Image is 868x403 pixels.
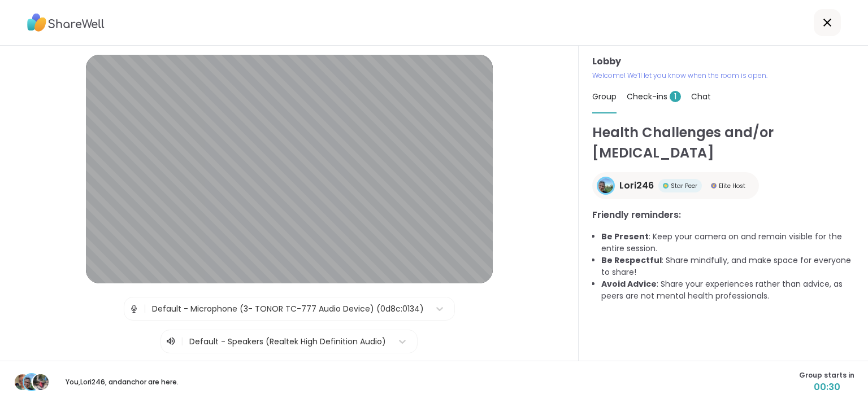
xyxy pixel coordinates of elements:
span: Chat [691,91,711,102]
span: Star Peer [671,182,697,190]
span: Lori246 [619,179,654,192]
span: | [144,297,146,320]
span: 00:30 [799,380,854,394]
span: Check-ins [627,91,681,102]
li: : Share mindfully, and make space for everyone to share! [601,255,854,278]
span: Elite Host [719,182,745,190]
span: 1 [670,91,681,102]
p: Welcome! We’ll let you know when the room is open. [592,71,854,81]
li: : Keep your camera on and remain visible for the entire session. [601,231,854,255]
b: Avoid Advice [601,278,657,290]
h3: Friendly reminders: [592,208,854,222]
b: Be Respectful [601,255,662,266]
b: Be Present [601,231,649,242]
span: Group [592,91,617,102]
h3: Lobby [592,55,854,68]
img: ShareWell Logo [27,10,105,36]
img: Star Peer [663,183,669,189]
span: Group starts in [799,370,854,380]
img: Lori246 [24,374,40,390]
img: anchor [33,374,49,390]
li: : Share your experiences rather than advice, as peers are not mental health professionals. [601,278,854,302]
img: Microphone [129,297,139,320]
p: You, Lori246 , and anchor are here. [59,377,185,387]
h1: Health Challenges and/or [MEDICAL_DATA] [592,122,854,163]
img: Lori246 [598,178,613,193]
span: | [181,335,184,348]
img: megquinn [15,374,31,390]
div: Default - Microphone (3- TONOR TC-777 Audio Device) (0d8c:0134) [152,303,424,315]
img: Elite Host [711,183,717,189]
a: Lori246Lori246Star PeerStar PeerElite HostElite Host [592,172,759,199]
